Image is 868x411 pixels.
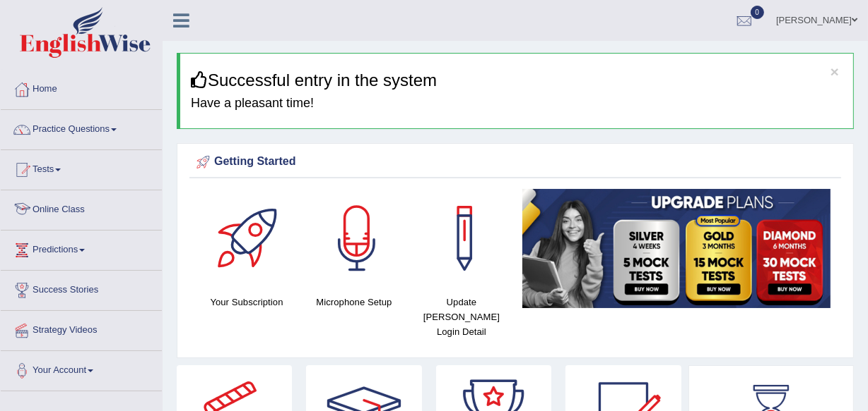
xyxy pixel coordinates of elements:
a: Tests [1,150,162,185]
div: Getting Started [193,152,838,173]
a: Home [1,70,162,105]
h4: Have a pleasant time! [191,97,843,111]
a: Practice Questions [1,110,162,145]
span: 0 [751,6,765,19]
img: small5.jpg [522,189,831,308]
h4: Update [PERSON_NAME] Login Detail [415,295,508,339]
a: Predictions [1,231,162,266]
button: × [831,64,839,79]
a: Strategy Videos [1,311,162,346]
h4: Microphone Setup [307,295,401,309]
h4: Your Subscription [200,295,293,309]
a: Success Stories [1,271,162,306]
a: Your Account [1,351,162,386]
a: Online Class [1,190,162,226]
h3: Successful entry in the system [191,71,843,90]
